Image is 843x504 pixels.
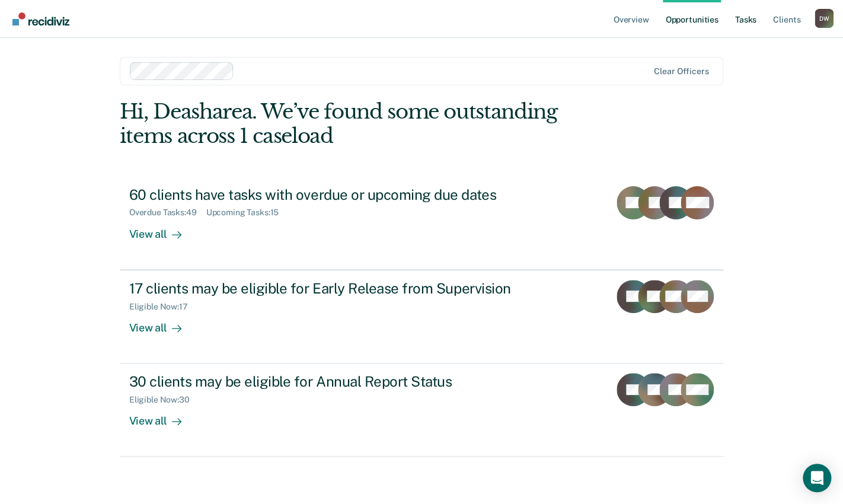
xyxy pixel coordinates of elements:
[120,177,724,270] a: 60 clients have tasks with overdue or upcoming due datesOverdue Tasks:49Upcoming Tasks:15View all
[129,395,199,405] div: Eligible Now : 30
[129,311,196,334] div: View all
[129,186,545,203] div: 60 clients have tasks with overdue or upcoming due dates
[129,280,545,297] div: 17 clients may be eligible for Early Release from Supervision
[129,218,196,241] div: View all
[129,302,197,312] div: Eligible Now : 17
[815,9,834,28] button: Profile dropdown button
[129,405,196,428] div: View all
[815,9,834,28] div: D W
[120,363,724,457] a: 30 clients may be eligible for Annual Report StatusEligible Now:30View all
[12,12,69,25] img: Recidiviz
[120,270,724,363] a: 17 clients may be eligible for Early Release from SupervisionEligible Now:17View all
[120,100,603,148] div: Hi, Deasharea. We’ve found some outstanding items across 1 caseload
[206,208,289,218] div: Upcoming Tasks : 15
[803,464,831,492] div: Open Intercom Messenger
[129,208,206,218] div: Overdue Tasks : 49
[129,373,545,390] div: 30 clients may be eligible for Annual Report Status
[654,66,708,76] div: Clear officers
